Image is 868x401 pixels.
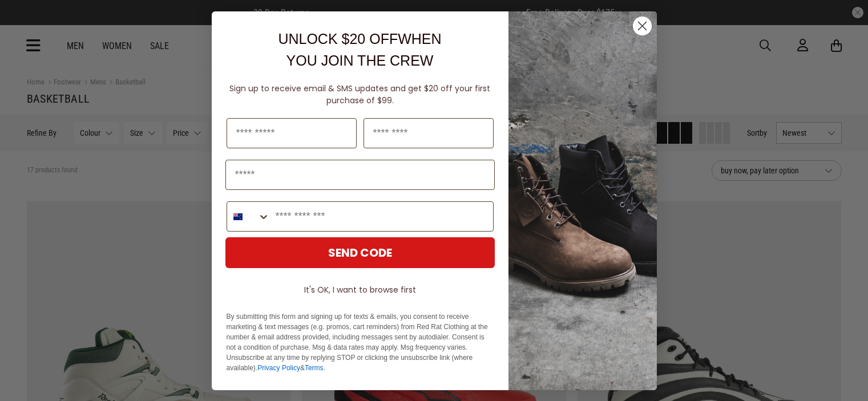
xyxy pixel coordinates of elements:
[227,311,494,373] p: By submitting this form and signing up for texts & emails, you consent to receive marketing & tex...
[225,280,495,300] button: It's OK, I want to browse first
[229,83,490,106] span: Sign up to receive email & SMS updates and get $20 off your first purchase of $99.
[632,16,652,36] button: Close dialog
[398,31,441,47] span: WHEN
[227,202,270,231] button: Search Countries
[278,31,398,47] span: UNLOCK $20 OFF
[286,52,434,68] span: YOU JOIN THE CREW
[305,364,324,372] a: Terms
[225,160,495,190] input: Email
[508,11,657,390] img: f7662613-148e-4c88-9575-6c6b5b55a647.jpeg
[233,212,243,221] img: New Zealand
[257,364,300,372] a: Privacy Policy
[227,118,357,148] input: First Name
[225,237,495,268] button: SEND CODE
